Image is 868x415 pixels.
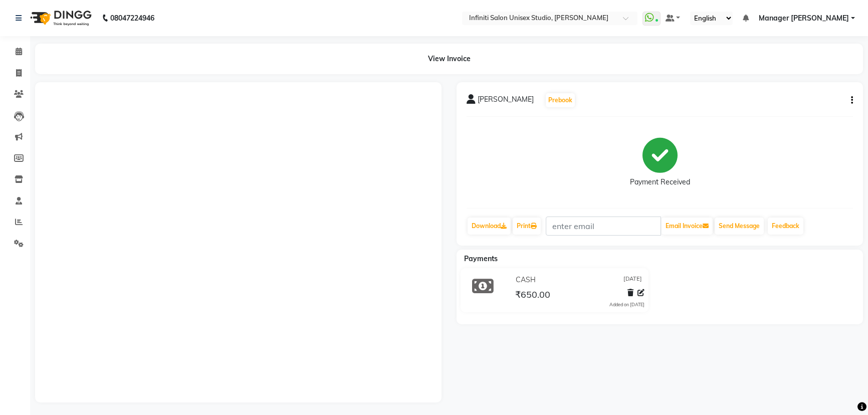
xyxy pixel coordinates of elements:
input: enter email [546,217,661,236]
span: CASH [516,275,536,285]
span: [PERSON_NAME] [478,94,534,108]
button: Send Message [715,218,764,235]
span: Payments [464,254,498,263]
a: Print [513,218,541,235]
a: Download [468,218,511,235]
div: Added on [DATE] [609,301,644,308]
span: Manager [PERSON_NAME] [759,13,849,24]
div: View Invoice [35,44,863,74]
span: [DATE] [623,275,642,285]
a: Feedback [768,218,803,235]
button: Prebook [546,93,575,107]
img: logo [26,4,94,32]
span: ₹650.00 [515,289,550,303]
button: Email Invoice [662,218,713,235]
div: Payment Received [630,177,690,187]
b: 08047224946 [110,4,154,32]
